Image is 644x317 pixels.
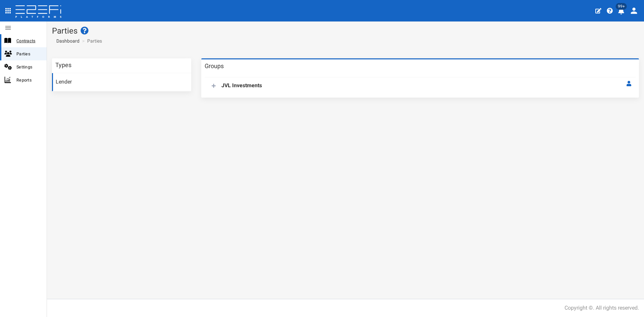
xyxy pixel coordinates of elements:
[54,38,79,44] a: Dashboard
[52,27,639,35] h1: Parties
[54,38,79,44] span: Dashboard
[80,38,102,44] li: Parties
[205,63,224,69] h3: Groups
[52,73,191,91] a: Lender
[16,76,41,84] span: Reports
[221,82,262,90] label: JVL Investments
[16,50,41,58] span: Parties
[55,62,71,68] h3: Types
[16,37,41,45] span: Contracts
[16,63,41,71] span: Settings
[565,304,639,312] div: Copyright ©. All rights reserved.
